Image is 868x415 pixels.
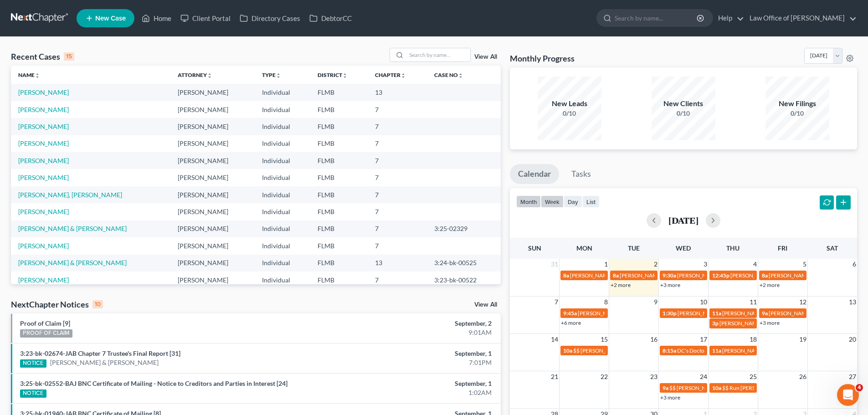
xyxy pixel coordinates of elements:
[340,388,492,397] div: 1:02AM
[663,310,677,317] span: 1:30p
[714,10,744,26] a: Help
[368,255,427,272] td: 13
[255,135,310,152] td: Individual
[798,334,807,345] span: 19
[368,84,427,101] td: 13
[20,359,46,368] div: NOTICE
[170,118,255,135] td: [PERSON_NAME]
[563,310,577,317] span: 9:45a
[310,152,368,169] td: FLMB
[516,195,541,208] button: month
[170,255,255,272] td: [PERSON_NAME]
[653,259,658,270] span: 2
[722,310,859,317] span: [PERSON_NAME] - search Brevard County clerk of courts
[310,84,368,101] td: FLMB
[255,203,310,220] td: Individual
[703,259,708,270] span: 3
[745,10,857,26] a: Law Office of [PERSON_NAME]
[762,272,768,279] span: 8a
[170,203,255,220] td: [PERSON_NAME]
[699,297,708,307] span: 10
[663,272,676,279] span: 9:30a
[340,358,492,367] div: 7:01PM
[20,379,288,387] a: 3:25-bk-02552-BAJ BNC Certificate of Mailing - Notice to Creditors and Parties in Interest [24]
[669,384,773,391] span: $$ [PERSON_NAME] owes a check $375.00
[576,244,592,252] span: Mon
[18,106,69,113] a: [PERSON_NAME]
[550,334,559,345] span: 14
[578,310,663,317] span: [PERSON_NAME] coming in for 341
[434,72,463,78] a: Case Nounfold_more
[749,297,758,307] span: 11
[677,347,763,354] span: DC's Doctors Appt - Annual Physical
[570,272,613,279] span: [PERSON_NAME]
[368,272,427,288] td: 7
[474,302,497,308] a: View All
[368,169,427,186] td: 7
[178,72,212,78] a: Attorneyunfold_more
[368,118,427,135] td: 7
[712,320,719,327] span: 3p
[262,72,281,78] a: Typeunfold_more
[649,371,658,382] span: 23
[18,88,69,96] a: [PERSON_NAME]
[563,347,572,354] span: 10a
[722,384,819,391] span: $$ Run [PERSON_NAME] payment $400
[406,48,470,61] input: Search by name...
[603,297,609,307] span: 8
[564,195,582,208] button: day
[722,347,765,354] span: [PERSON_NAME]
[749,334,758,345] span: 18
[50,358,159,367] a: [PERSON_NAME] & [PERSON_NAME]
[20,389,46,398] div: NOTICE
[18,174,69,181] a: [PERSON_NAME]
[528,244,541,252] span: Sun
[305,10,356,26] a: DebtorCC
[375,72,406,78] a: Chapterunfold_more
[310,169,368,186] td: FLMB
[255,255,310,272] td: Individual
[676,244,691,252] span: Wed
[255,272,310,288] td: Individual
[760,319,780,326] a: +3 more
[653,297,658,307] span: 9
[749,371,758,382] span: 25
[340,328,492,337] div: 9:01AM
[20,329,72,338] div: PROOF OF CLAIM
[310,101,368,118] td: FLMB
[712,384,721,391] span: 10a
[510,164,559,184] a: Calendar
[554,297,559,307] span: 7
[207,73,212,78] i: unfold_more
[600,334,609,345] span: 15
[170,135,255,152] td: [PERSON_NAME]
[170,272,255,288] td: [PERSON_NAME]
[563,272,569,279] span: 8a
[613,272,619,279] span: 8a
[550,259,559,270] span: 31
[427,272,501,288] td: 3:23-bk-00522
[712,347,721,354] span: 11a
[827,244,838,252] span: Sat
[699,371,708,382] span: 24
[603,259,609,270] span: 1
[342,73,348,78] i: unfold_more
[538,98,601,109] div: New Leads
[18,276,69,284] a: [PERSON_NAME]
[765,98,829,109] div: New Filings
[255,220,310,237] td: Individual
[176,10,235,26] a: Client Portal
[20,319,70,327] a: Proof of Claim [9]
[652,109,715,118] div: 0/10
[615,10,698,26] input: Search by name...
[310,255,368,272] td: FLMB
[856,384,863,391] span: 4
[18,225,127,232] a: [PERSON_NAME] & [PERSON_NAME]
[848,334,857,345] span: 20
[573,347,684,354] span: $$ [PERSON_NAME] first payment is due $400
[628,244,640,252] span: Tue
[255,84,310,101] td: Individual
[340,319,492,328] div: September, 2
[762,310,768,317] span: 9a
[368,152,427,169] td: 7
